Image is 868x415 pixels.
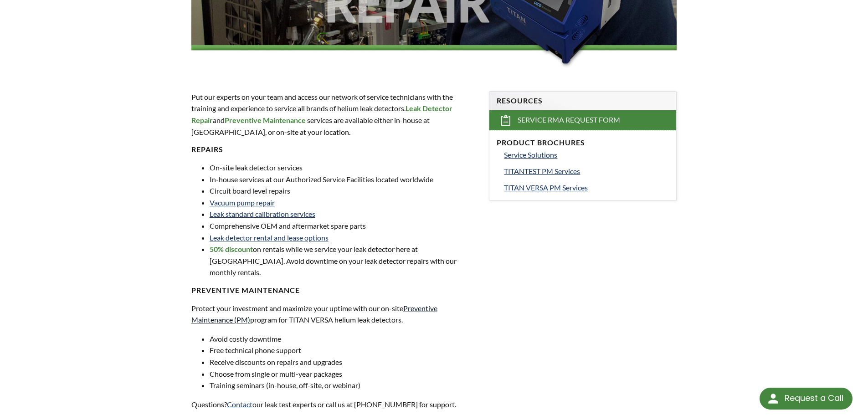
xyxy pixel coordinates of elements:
[210,243,478,278] li: on rentals while we service your leak detector here at [GEOGRAPHIC_DATA]. Avoid downtime on your ...
[504,182,669,194] a: TITAN VERSA PM Services
[210,245,253,253] strong: 50% discount
[210,174,478,185] li: In-house services at our Authorized Service Facilities located worldwide
[210,185,478,197] li: Circuit board level repairs
[504,149,669,161] a: Service Solutions
[210,210,315,218] a: Leak standard calibration services
[210,368,478,380] li: Choose from single or multi-year packages
[210,356,478,368] li: Receive discounts on repairs and upgrades
[210,233,329,242] a: Leak detector rental and lease options
[504,165,669,177] a: TITANTEST PM Services
[227,400,252,409] a: Contact
[191,399,478,410] p: Questions? our leak test experts or call us at [PHONE_NUMBER] for support.
[191,104,452,124] strong: Leak Detector Repair
[210,198,275,207] a: Vacuum pump repair
[210,220,478,232] li: Comprehensive OEM and aftermarket spare parts
[191,145,478,154] h4: Repairs
[518,115,620,125] span: Service RMA Request Form
[497,96,669,106] h4: Resources
[210,379,478,391] li: Training seminars (in-house, off-site, or webinar)
[785,388,843,409] div: Request a Call
[766,391,781,406] img: round button
[489,110,676,130] a: Service RMA Request Form
[225,116,306,124] strong: Preventive Maintenance
[191,302,478,326] p: Protect your investment and maximize your uptime with our on-site program for TITAN VERSA helium ...
[760,388,853,410] div: Request a Call
[504,167,580,175] span: TITANTEST PM Services
[210,344,478,356] li: Free technical phone support
[191,91,478,138] p: Put our experts on your team and access our network of service technicians with the training and ...
[504,183,588,192] span: TITAN VERSA PM Services
[504,150,557,159] span: Service Solutions
[191,286,478,295] h4: Preventive maintenance
[210,333,478,345] li: Avoid costly downtime
[210,162,478,174] li: On-site leak detector services
[497,138,669,148] h4: Product Brochures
